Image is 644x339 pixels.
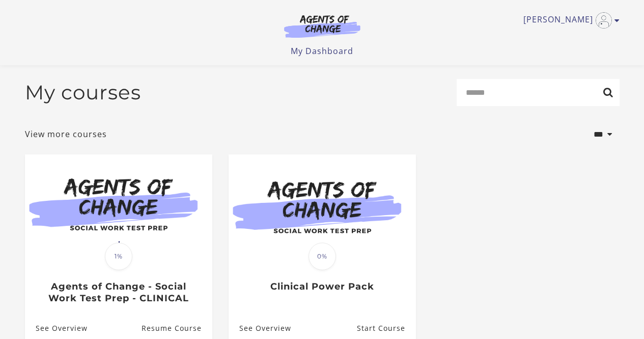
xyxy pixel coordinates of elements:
span: 1% [105,243,132,270]
h3: Agents of Change - Social Work Test Prep - CLINICAL [36,281,201,304]
span: 0% [309,243,336,270]
a: View more courses [25,128,107,140]
a: My Dashboard [291,45,353,57]
a: Toggle menu [523,12,614,29]
h2: My courses [25,81,141,105]
img: Agents of Change Logo [273,14,371,38]
h3: Clinical Power Pack [239,281,405,293]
